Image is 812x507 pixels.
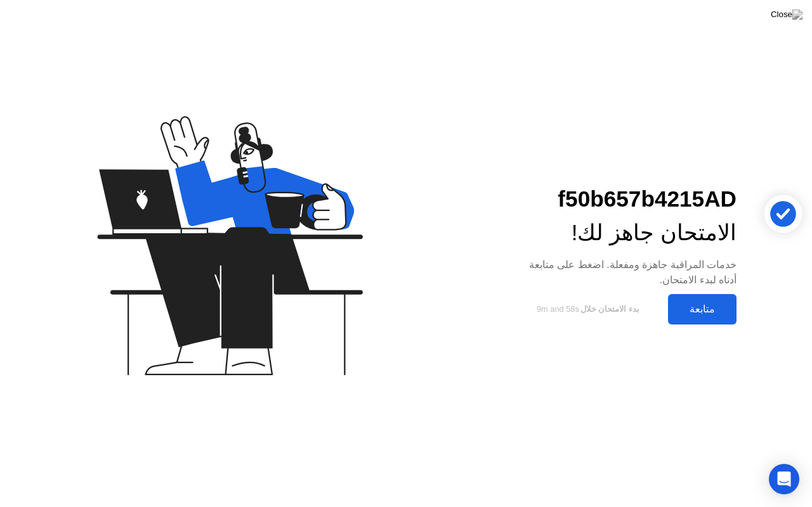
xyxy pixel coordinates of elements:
div: متابعة [672,303,733,315]
div: خدمات المراقبة جاهزة ومفعلة. اضغط على متابعة أدناه لبدء الامتحان. [513,257,737,288]
img: Close [771,10,802,20]
div: الامتحان جاهز لك! [513,216,737,250]
div: Open Intercom Messenger [769,464,799,494]
button: بدء الامتحان خلال9m and 58s [513,297,662,321]
div: f50b657b4215AD [513,183,737,216]
span: 9m and 58s [537,304,579,314]
button: متابعة [668,294,737,324]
